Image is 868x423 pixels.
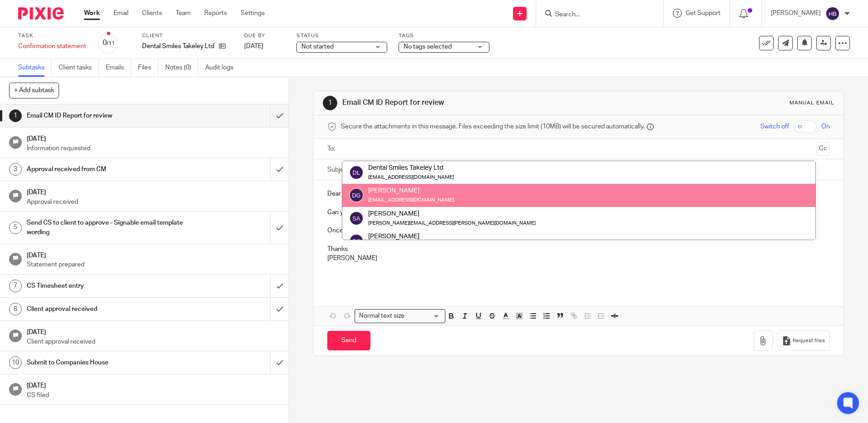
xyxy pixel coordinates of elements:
[59,59,99,77] a: Client tasks
[27,162,183,176] h1: Approval received from CM
[165,59,198,77] a: Notes (0)
[404,44,452,50] span: No tags selected
[84,9,100,18] a: Work
[327,245,829,254] p: Thanks
[357,311,406,321] span: Normal text size
[9,109,22,122] div: 1
[27,109,183,123] h1: Email CM ID Report for review
[27,216,183,239] h1: Send CS to client to approve - Signable email template wording
[18,59,52,77] a: Subtasks
[27,379,280,390] h1: [DATE]
[342,98,598,108] h1: Email CM ID Report for review
[27,260,280,269] p: Statement prepared
[142,42,214,51] p: Dental Smiles Takeley Ltd
[789,99,834,107] div: Manual email
[107,41,115,46] small: /11
[176,9,191,18] a: Team
[368,209,536,218] div: [PERSON_NAME]
[301,44,334,50] span: Not started
[368,197,454,202] small: [EMAIL_ADDRESS][DOMAIN_NAME]
[142,9,162,18] a: Clients
[205,59,240,77] a: Audit logs
[241,9,265,18] a: Settings
[327,331,370,350] input: Send
[327,254,829,263] p: [PERSON_NAME]
[327,208,829,217] p: Can you please check the report attached for Dental Smiles Takeley Ltd
[355,309,445,323] div: Search for option
[18,42,86,51] div: Confirmation statement
[686,10,720,16] span: Get Support
[341,122,645,131] span: Secure the attachments in this message. Files exceeding the size limit (10MB) will be secured aut...
[27,391,280,400] p: CS filed
[771,9,821,18] p: [PERSON_NAME]
[368,186,454,195] div: [PERSON_NAME]
[27,302,183,316] h1: Client approval received
[106,59,131,77] a: Emails
[9,356,22,369] div: 10
[399,32,489,39] label: Tags
[138,59,158,77] a: Files
[9,221,22,234] div: 5
[816,142,830,156] button: Cc
[113,9,128,18] a: Email
[9,83,59,98] button: + Add subtask
[244,43,263,49] span: [DATE]
[825,6,840,21] img: svg%3E
[27,186,280,197] h1: [DATE]
[793,337,825,344] span: Request files
[368,232,536,241] div: [PERSON_NAME]
[327,226,829,235] p: Once you agree or change any information I will forward to the client for their verification befo...
[327,165,351,174] label: Subject:
[18,7,64,20] img: Pixie
[27,249,280,260] h1: [DATE]
[27,197,280,207] p: Approval received
[9,280,22,292] div: 7
[349,211,364,226] img: svg%3E
[27,144,280,153] p: Information requested
[821,122,830,131] span: On
[18,32,86,39] label: Task
[349,234,364,248] img: svg%3E
[327,189,829,198] p: Dear [PERSON_NAME]
[296,32,387,39] label: Status
[27,279,183,293] h1: CS Timesheet entry
[103,38,115,48] div: 0
[27,356,183,369] h1: Submit to Companies House
[9,163,22,176] div: 3
[27,132,280,143] h1: [DATE]
[368,175,454,180] small: [EMAIL_ADDRESS][DOMAIN_NAME]
[368,163,454,172] div: Dental Smiles Takeley Ltd
[323,96,337,110] div: 1
[142,32,233,39] label: Client
[9,303,22,315] div: 8
[554,11,636,19] input: Search
[204,9,227,18] a: Reports
[27,337,280,346] p: Client approval received
[760,122,789,131] span: Switch off
[349,165,364,180] img: svg%3E
[368,221,536,226] small: [PERSON_NAME][EMAIL_ADDRESS][PERSON_NAME][DOMAIN_NAME]
[327,144,337,153] label: To:
[27,325,280,337] h1: [DATE]
[777,330,830,351] button: Request files
[407,311,440,321] input: Search for option
[349,188,364,202] img: svg%3E
[244,32,285,39] label: Due by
